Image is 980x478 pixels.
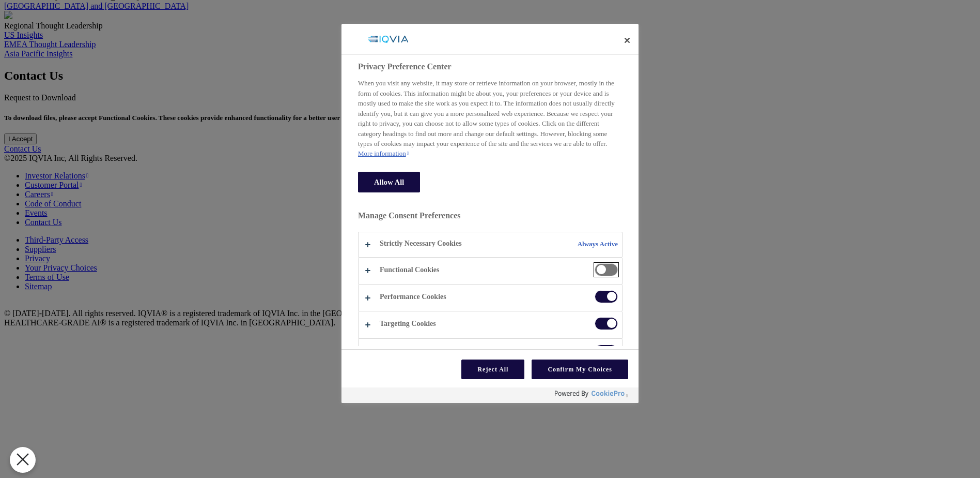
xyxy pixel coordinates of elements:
[358,172,420,192] button: Allow All
[358,61,623,73] h2: Privacy Preference Center
[461,360,524,379] button: Reject All
[341,24,639,403] div: Privacy Preference Center
[10,447,36,473] button: Close Preferences
[532,360,628,379] button: Confirm My Choices
[361,29,415,50] img: Company Logo
[358,211,623,227] h3: Manage Consent Preferences
[341,24,639,403] div: Preference center
[616,29,639,52] button: Close preference center
[555,390,633,403] a: Powered by OneTrust Opens in a new Tab
[555,390,625,398] img: Powered by OneTrust Opens in a new Tab
[357,29,419,50] div: Company Logo
[358,150,409,157] a: More information about your privacy, opens in a new tab
[358,78,623,159] div: When you visit any website, it may store or retrieve information on your browser, mostly in the f...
